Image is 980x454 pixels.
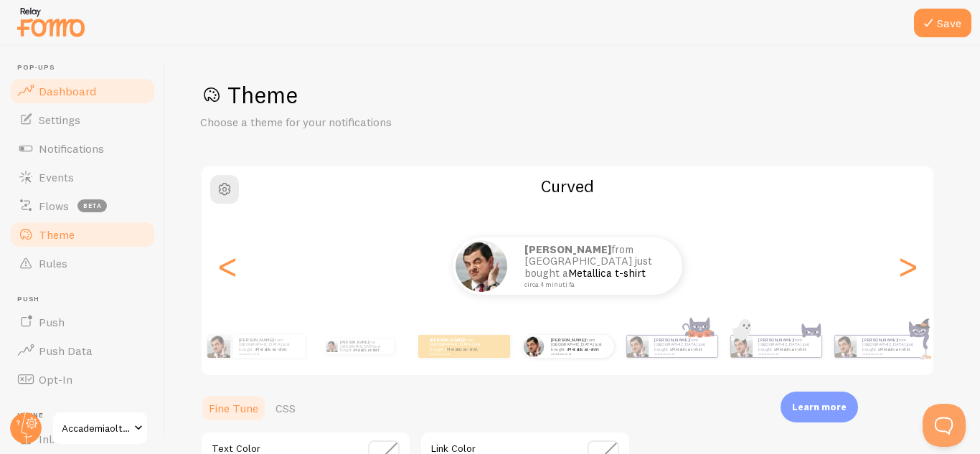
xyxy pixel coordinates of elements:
span: Push Data [39,344,93,358]
strong: [PERSON_NAME] [758,337,793,343]
a: Metallica t-shirt [880,346,910,352]
a: CSS [267,394,304,422]
strong: [PERSON_NAME] [430,337,464,343]
a: Push Data [9,336,156,365]
img: Fomo [834,336,856,357]
span: Notifications [39,141,104,156]
a: Opt-In [9,365,156,394]
img: Fomo [207,335,230,358]
a: Metallica t-shirt [672,346,702,352]
a: Accademiaoltrelalezione [52,411,149,445]
span: Settings [39,113,80,127]
a: Fine Tune [200,394,267,422]
p: from [GEOGRAPHIC_DATA] just bought a [654,337,712,355]
a: Metallica t-shirt [776,346,806,352]
img: fomo-relay-logo-orange.svg [15,4,87,40]
span: Opt-In [39,372,72,387]
span: Dashboard [39,84,96,98]
span: Push [39,315,65,329]
strong: [PERSON_NAME] [340,340,369,344]
small: circa 4 minuti fa [524,281,664,288]
p: from [GEOGRAPHIC_DATA] just bought a [239,337,299,355]
small: circa 4 minuti fa [551,352,607,355]
strong: [PERSON_NAME] [239,337,273,343]
small: circa 4 minuti fa [654,352,710,355]
strong: [PERSON_NAME] [551,337,585,343]
span: Events [39,170,74,184]
span: beta [77,199,107,212]
span: Rules [39,256,67,270]
span: Theme [39,227,75,242]
a: Events [9,163,156,191]
a: Metallica t-shirt [447,346,478,352]
a: Flows beta [9,191,156,220]
span: Pop-ups [17,63,156,72]
strong: [PERSON_NAME] [862,337,897,343]
img: Fomo [626,336,648,357]
a: Theme [9,220,156,249]
p: from [GEOGRAPHIC_DATA] just bought a [758,337,816,355]
p: from [GEOGRAPHIC_DATA] just bought a [340,339,388,354]
a: Settings [9,105,156,134]
iframe: Help Scout Beacon - Open [923,404,966,447]
a: Metallica t-shirt [568,266,646,280]
img: Fomo [456,240,507,292]
span: Accademiaoltrelalezione [62,420,130,437]
span: Flows [39,199,69,213]
p: from [GEOGRAPHIC_DATA] just bought a [551,337,608,355]
p: from [GEOGRAPHIC_DATA] just bought a [430,337,487,355]
a: Notifications [9,134,156,163]
img: Fomo [523,336,544,356]
small: circa 4 minuti fa [862,352,918,355]
a: Metallica t-shirt [568,346,599,352]
p: from [GEOGRAPHIC_DATA] just bought a [862,337,920,355]
h1: Theme [200,80,946,110]
img: Fomo [730,336,752,357]
div: Previous slide [219,214,236,318]
div: Next slide [899,214,916,318]
p: Learn more [792,400,847,414]
p: from [GEOGRAPHIC_DATA] just bought a [524,244,668,288]
p: Choose a theme for your notifications [200,114,545,131]
span: Push [17,295,156,304]
strong: [PERSON_NAME] [654,337,689,343]
small: circa 4 minuti fa [430,352,486,355]
a: Metallica t-shirt [354,348,379,352]
a: Push [9,308,156,336]
strong: [PERSON_NAME] [524,242,611,256]
div: Learn more [781,392,858,422]
a: Dashboard [9,77,156,105]
a: Rules [9,249,156,278]
h2: Curved [202,175,933,197]
small: circa 4 minuti fa [239,352,298,355]
img: Fomo [326,341,337,352]
small: circa 4 minuti fa [758,352,814,355]
a: Metallica t-shirt [256,346,287,352]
